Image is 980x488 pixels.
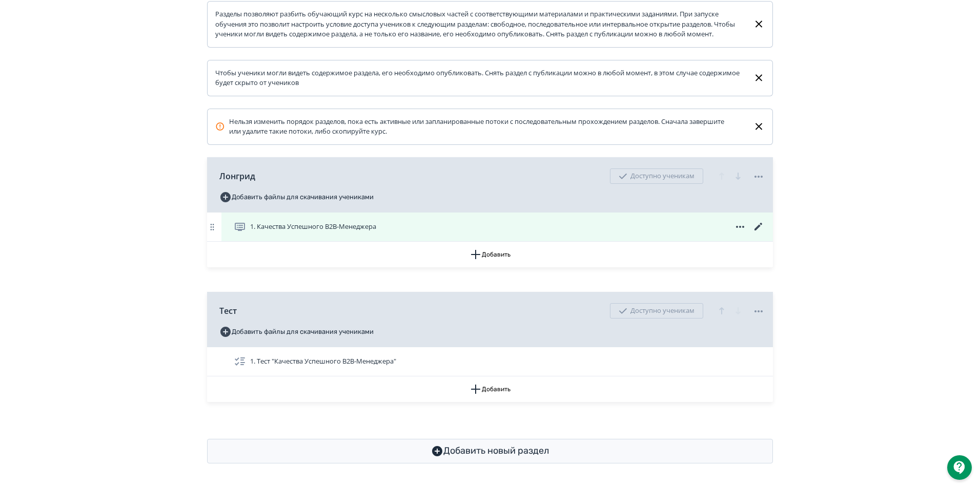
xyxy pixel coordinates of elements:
[250,222,376,232] span: 1. Качества Успешного B2B-Менеджера
[610,168,703,184] div: Доступно ученикам
[250,356,396,367] span: 1. Тест "Качества Успешного B2B-Менеджера"
[207,213,773,242] div: 1. Качества Успешного B2B-Менеджера
[215,117,737,137] div: Нельзя изменить порядок разделов, пока есть активные или запланированные потоки с последовательны...
[219,170,255,182] span: Лонгрид
[207,439,773,463] button: Добавить новый раздел
[219,189,374,205] button: Добавить файлы для скачивания учениками
[610,303,703,319] div: Доступно ученикам
[215,68,745,88] div: Чтобы ученики могли видеть содержимое раздела, его необходимо опубликовать. Снять раздел с публик...
[207,376,773,402] button: Добавить
[207,347,773,376] div: 1. Тест "Качества Успешного B2B-Менеджера"
[219,305,237,317] span: Тест
[215,9,745,39] div: Разделы позволяют разбить обучающий курс на несколько смысловых частей с соответствующими материа...
[219,324,374,340] button: Добавить файлы для скачивания учениками
[207,242,773,267] button: Добавить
